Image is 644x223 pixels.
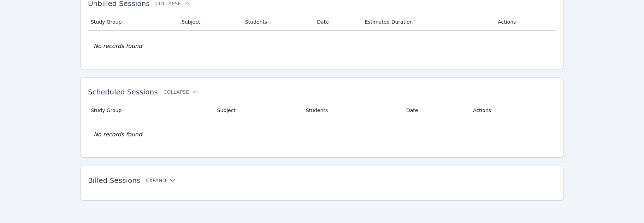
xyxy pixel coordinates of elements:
th: Students [241,13,313,31]
th: Study Group [88,13,177,31]
th: Study Group [88,102,213,119]
span: Billed Sessions [88,176,140,185]
button: Expand [146,177,176,184]
span: Scheduled Sessions [88,88,158,96]
th: Actions [469,102,556,119]
td: No records found [88,31,556,62]
th: Date [402,102,469,119]
th: Subject [213,102,302,119]
th: Students [302,102,402,119]
th: Date [313,13,360,31]
button: Collapse [164,88,199,95]
td: No records found [88,119,556,150]
th: Actions [494,13,556,31]
th: Estimated Duration [360,13,494,31]
th: Subject [177,13,241,31]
